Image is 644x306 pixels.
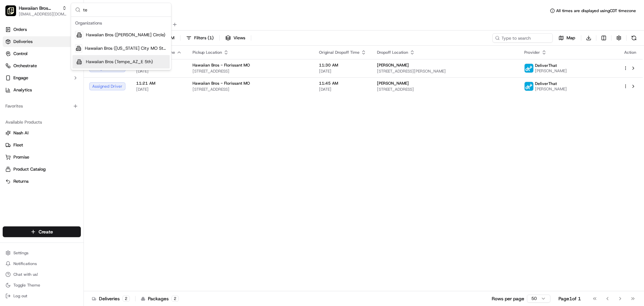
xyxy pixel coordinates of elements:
[63,97,108,104] span: API Documentation
[86,59,153,65] span: Hawaiian Bros (Tempe_AZ_E 5th)
[558,295,581,302] div: Page 1 of 1
[136,81,182,86] span: 11:21 AM
[3,128,81,138] button: Nash AI
[3,152,81,163] button: Promise
[7,98,12,103] div: 📗
[13,154,29,160] span: Promise
[19,11,67,17] button: [EMAIL_ADDRESS][DOMAIN_NAME]
[3,176,81,187] button: Returns
[377,81,409,86] span: [PERSON_NAME]
[319,69,366,74] span: [DATE]
[23,71,85,76] div: We're available if you need us!
[193,87,308,92] span: [STREET_ADDRESS]
[5,166,78,172] a: Product Catalog
[535,86,567,92] span: [PERSON_NAME]
[122,296,130,302] div: 2
[19,5,59,11] span: Hawaiian Bros (Florissant MO)
[193,69,308,74] span: [STREET_ADDRESS]
[492,33,553,43] input: Type to search
[13,166,46,172] span: Product Catalog
[3,24,81,35] a: Orders
[13,51,28,57] span: Control
[233,35,245,41] span: Views
[71,17,171,70] div: Suggestions
[13,87,32,93] span: Analytics
[39,228,53,235] span: Create
[57,98,62,103] div: 💻
[377,69,514,74] span: [STREET_ADDRESS][PERSON_NAME]
[67,114,81,119] span: Pylon
[3,3,69,19] button: Hawaiian Bros (Florissant MO)Hawaiian Bros (Florissant MO)[EMAIL_ADDRESS][DOMAIN_NAME]
[92,295,130,302] div: Deliveries
[4,95,54,107] a: 📗Knowledge Base
[3,280,81,290] button: Toggle Theme
[5,130,78,136] a: Nash AI
[193,50,222,55] span: Pickup Location
[85,45,167,51] span: Hawaiian Bros ([US_STATE] City MO State Line)
[3,164,81,175] button: Product Catalog
[222,33,248,43] button: Views
[47,114,81,119] a: Powered byPylon
[13,27,27,33] span: Orders
[13,75,28,81] span: Engage
[13,39,33,45] span: Deliveries
[3,36,81,47] a: Deliveries
[7,64,19,76] img: 1736555255976-a54dd68f-1ca7-489b-9aae-adbdc363a1c4
[5,178,78,184] a: Returns
[13,293,27,299] span: Log out
[319,81,366,86] span: 11:45 AM
[525,82,533,91] img: profile_deliverthat_partner.png
[3,73,81,83] button: Engage
[319,62,366,68] span: 11:30 AM
[5,142,78,148] a: Fleet
[3,248,81,258] button: Settings
[83,3,167,16] input: Search...
[556,8,636,13] span: All times are displayed using CDT timezone
[13,130,29,136] span: Nash AI
[3,226,81,237] button: Create
[5,154,78,160] a: Promise
[377,87,514,92] span: [STREET_ADDRESS]
[535,81,557,86] span: DeliverThat
[208,35,214,41] span: ( 1 )
[17,43,121,50] input: Got a question? Start typing here...
[13,282,40,288] span: Toggle Theme
[3,48,81,59] button: Control
[72,18,170,28] div: Organizations
[567,35,575,41] span: Map
[319,50,360,55] span: Original Dropoff Time
[141,295,179,302] div: Packages
[492,295,524,302] p: Rows per page
[3,101,81,112] div: Favorites
[7,7,20,20] img: Nash
[535,63,557,68] span: DeliverThat
[54,95,110,107] a: 💻API Documentation
[13,261,37,266] span: Notifications
[3,60,81,71] button: Orchestrate
[183,33,217,43] button: Filters(1)
[13,142,23,148] span: Fleet
[7,27,122,38] p: Welcome 👋
[13,178,29,184] span: Returns
[535,68,567,74] span: [PERSON_NAME]
[3,259,81,268] button: Notifications
[524,50,540,55] span: Provider
[3,270,81,279] button: Chat with us!
[525,64,533,73] img: profile_deliverthat_partner.png
[623,50,637,55] div: Action
[13,272,38,277] span: Chat with us!
[136,87,182,92] span: [DATE]
[86,32,165,38] span: Hawaiian Bros ([PERSON_NAME] Circle)
[555,33,578,43] button: Map
[13,97,51,104] span: Knowledge Base
[171,296,179,302] div: 2
[193,62,250,68] span: Hawaiian Bros - Florissant MO
[3,117,81,128] div: Available Products
[319,87,366,92] span: [DATE]
[193,81,250,86] span: Hawaiian Bros - Florissant MO
[5,5,16,16] img: Hawaiian Bros (Florissant MO)
[194,35,214,41] span: Filters
[3,291,81,301] button: Log out
[377,62,409,68] span: [PERSON_NAME]
[23,64,110,71] div: Start new chat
